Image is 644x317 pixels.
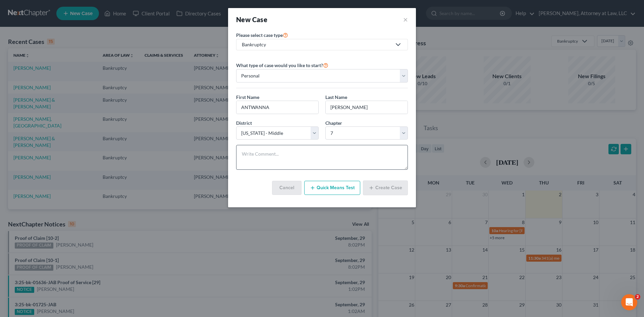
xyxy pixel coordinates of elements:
[621,294,637,310] iframe: Intercom live chat
[325,120,342,126] span: Chapter
[236,120,252,126] span: District
[272,181,302,195] button: Cancel
[326,101,408,114] input: Enter Last Name
[236,32,283,38] span: Please select case type
[304,181,360,195] button: Quick Means Test
[236,15,267,23] strong: New Case
[635,294,640,300] span: 2
[242,41,391,48] div: Bankruptcy
[325,94,347,100] span: Last Name
[363,180,408,195] button: Create Case
[236,101,318,114] input: Enter First Name
[236,61,328,69] label: What type of case would you like to start?
[236,94,259,100] span: First Name
[403,15,408,24] button: ×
